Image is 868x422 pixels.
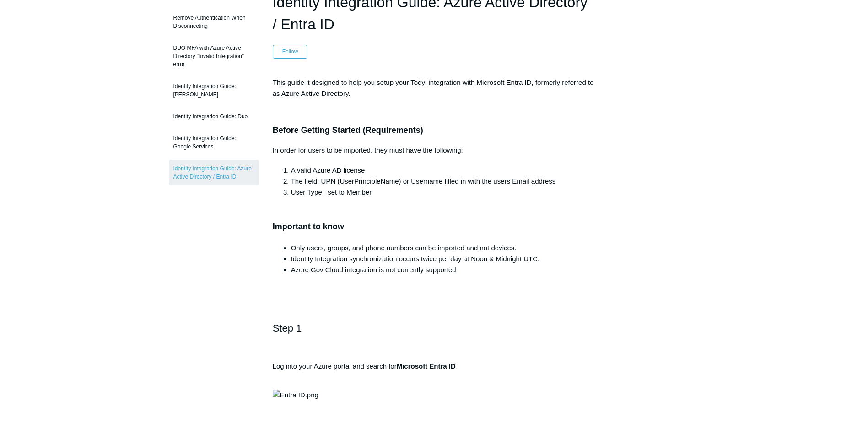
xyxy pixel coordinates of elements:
p: This guide it designed to help you setup your Todyl integration with Microsoft Entra ID, formerly... [273,77,596,99]
p: Log into your Azure portal and search for [273,361,596,383]
li: Azure Gov Cloud integration is not currently supported [291,264,596,275]
p: In order for users to be imported, they must have the following: [273,145,596,156]
strong: Microsoft Entra ID [397,362,456,370]
h3: Important to know [273,207,596,233]
h2: Step 1 [273,320,596,352]
a: Remove Authentication When Disconnecting [169,9,259,35]
a: Identity Integration Guide: Duo [169,108,259,125]
h3: Before Getting Started (Requirements) [273,124,596,137]
li: The field: UPN (UserPrincipleName) or Username filled in with the users Email address [291,176,596,187]
button: Follow Article [273,45,308,58]
a: Identity Integration Guide: Azure Active Directory / Entra ID [169,160,259,185]
a: Identity Integration Guide: Google Services [169,130,259,155]
img: Entra ID.png [273,390,318,401]
a: Identity Integration Guide: [PERSON_NAME] [169,78,259,103]
a: DUO MFA with Azure Active Directory "Invalid Integration" error [169,39,259,73]
li: User Type: set to Member [291,187,596,198]
li: A valid Azure AD license [291,165,596,176]
li: Identity Integration synchronization occurs twice per day at Noon & Midnight UTC. [291,253,596,264]
li: Only users, groups, and phone numbers can be imported and not devices. [291,243,596,253]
